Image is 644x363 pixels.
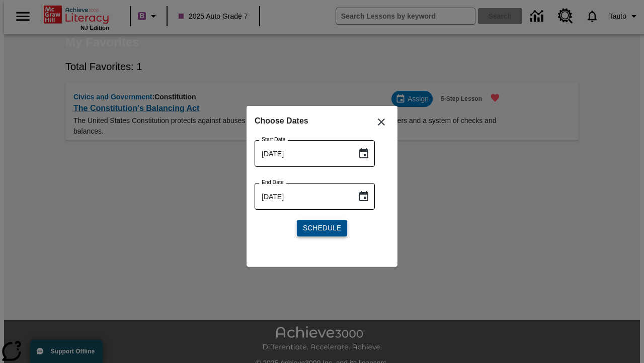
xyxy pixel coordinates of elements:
[354,187,374,207] button: Choose date, selected date is Aug 11, 2025
[262,136,285,143] label: Start Date
[255,114,389,245] div: Choose date
[255,183,350,210] input: MMMM-DD-YYYY
[303,223,341,233] span: Schedule
[255,114,389,128] h6: Choose Dates
[255,140,350,167] input: MMMM-DD-YYYY
[354,144,374,164] button: Choose date, selected date is Aug 11, 2025
[262,178,284,186] label: End Date
[297,220,347,236] button: Schedule
[369,110,393,134] button: Close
